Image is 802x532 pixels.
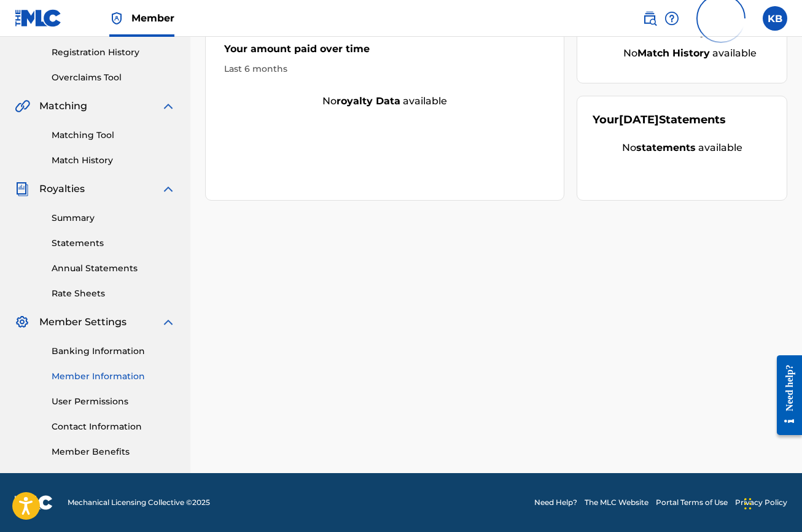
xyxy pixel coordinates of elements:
a: Public Search [642,6,657,31]
div: Last 6 months [224,63,545,75]
span: Mechanical Licensing Collective © 2025 [68,497,210,508]
span: Royalties [39,182,85,196]
a: Banking Information [52,345,176,358]
span: Matching [39,99,87,114]
img: Matching [15,99,30,114]
a: Statements [52,237,176,250]
img: help [664,11,679,26]
div: No available [206,94,564,109]
a: User Permissions [52,395,176,408]
a: Rate Sheets [52,287,176,300]
span: Member Settings [39,315,127,330]
a: Registration History [52,46,176,59]
img: expand [161,99,176,114]
img: expand [161,182,176,196]
img: search [642,11,657,26]
a: Member Information [52,370,176,383]
a: Contact Information [52,420,176,433]
div: No available [593,141,771,155]
div: Drag [744,485,752,522]
img: Top Rightsholder [109,11,124,26]
div: User Menu [763,6,787,31]
a: Privacy Policy [735,497,787,508]
a: Match History [52,154,176,167]
span: Member [131,11,174,25]
a: Portal Terms of Use [656,497,728,508]
img: logo [15,495,53,510]
a: Matching Tool [52,129,176,142]
a: Summary [52,212,176,225]
a: Need Help? [534,497,577,508]
img: Member Settings [15,315,29,330]
a: Overclaims Tool [52,71,176,84]
span: [DATE] [619,113,659,126]
img: expand [161,315,176,330]
strong: royalty data [337,95,400,107]
iframe: Chat Widget [741,473,802,532]
div: Your amount paid over time [224,42,545,63]
strong: statements [636,142,696,153]
img: MLC Logo [15,9,62,27]
iframe: Resource Center [768,344,802,445]
div: No available [608,46,771,61]
img: Royalties [15,182,29,196]
div: Help [664,6,679,31]
a: Annual Statements [52,262,176,275]
a: Member Benefits [52,445,176,458]
a: The MLC Website [585,497,648,508]
div: Your Statements [593,112,726,128]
